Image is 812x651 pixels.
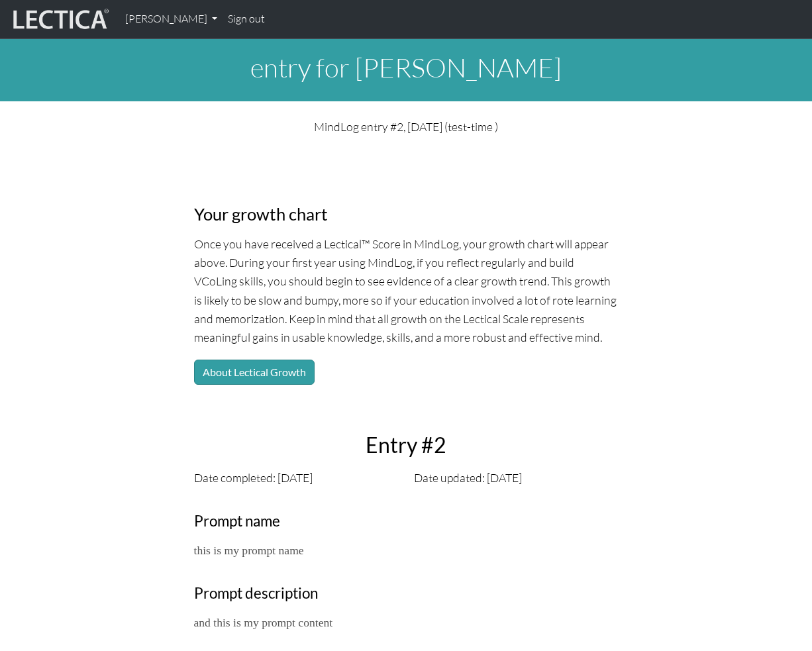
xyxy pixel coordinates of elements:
[194,117,619,136] p: MindLog entry #2, [DATE] (test-time )
[194,204,619,225] h3: Your growth chart
[194,234,619,346] p: Once you have received a Lectical™ Score in MindLog, your growth chart will appear above. During ...
[194,468,276,487] label: Date completed:
[194,513,619,530] h3: Prompt name
[194,360,315,385] button: About Lectical Growth
[194,541,619,560] p: this is my prompt name
[10,7,109,32] img: lecticalive
[186,432,627,458] h2: Entry #2
[223,5,270,33] a: Sign out
[278,470,313,485] span: [DATE]
[194,613,619,632] p: and this is my prompt content
[120,5,223,33] a: [PERSON_NAME]
[194,585,619,603] h3: Prompt description
[406,468,627,487] div: Date updated: [DATE]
